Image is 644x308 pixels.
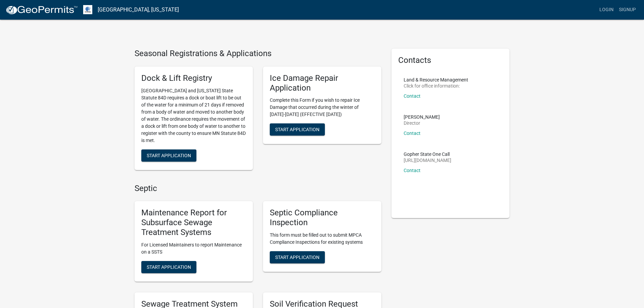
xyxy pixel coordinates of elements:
[404,115,440,119] p: [PERSON_NAME]
[404,131,421,136] a: Contact
[83,5,92,14] img: Otter Tail County, Minnesota
[404,152,451,157] p: Gopher State One Call
[141,208,246,237] h5: Maintenance Report for Subsurface Sewage Treatment Systems
[141,73,246,83] h5: Dock & Lift Registry
[270,251,325,263] button: Start Application
[270,97,375,118] p: Complete this Form if you wish to repair Ice Damage that occurred during the winter of [DATE]-[DA...
[147,152,191,158] span: Start Application
[404,168,421,173] a: Contact
[141,261,196,273] button: Start Application
[141,149,196,162] button: Start Application
[404,158,451,163] p: [URL][DOMAIN_NAME]
[141,241,246,256] p: For Licensed Maintainers to report Maintenance on a SSTS
[141,87,246,144] p: [GEOGRAPHIC_DATA] and [US_STATE] State Statute 84D requires a dock or boat lift to be out of the ...
[270,232,375,246] p: This form must be filled out to submit MPCA Compliance Inspections for existing systems
[404,121,440,125] p: Director
[147,264,191,269] span: Start Application
[275,127,319,132] span: Start Application
[270,73,375,93] h5: Ice Damage Repair Application
[275,254,319,260] span: Start Application
[135,49,381,58] h4: Seasonal Registrations & Applications
[404,84,468,88] p: Click for office information:
[270,123,325,136] button: Start Application
[98,4,179,16] a: [GEOGRAPHIC_DATA], [US_STATE]
[404,93,421,99] a: Contact
[135,184,381,193] h4: Septic
[616,3,639,16] a: Signup
[398,55,503,65] h5: Contacts
[597,3,616,16] a: Login
[270,208,375,228] h5: Septic Compliance Inspection
[404,77,468,82] p: Land & Resource Management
